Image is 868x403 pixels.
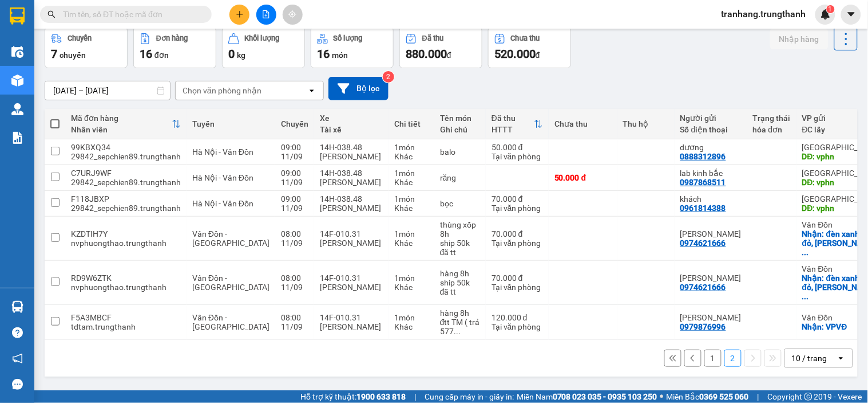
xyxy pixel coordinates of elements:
[802,292,809,301] span: ...
[425,390,514,403] span: Cung cấp máy in - giấy in:
[320,194,383,204] div: 14H-038.48
[71,125,172,134] div: Nhân viên
[394,313,429,322] div: 1 món
[320,143,383,152] div: 14H-038.48
[320,313,383,322] div: 14F-010.31
[45,81,170,100] input: Select a date range.
[71,283,181,292] div: nvphuongthao.trungthanh
[71,322,181,331] div: tdtam.trungthanh
[68,34,92,42] div: Chuyến
[12,327,23,338] span: question-circle
[71,273,181,283] div: RD9W6ZTK
[11,103,23,115] img: warehouse-icon
[45,27,128,68] button: Chuyến7chuyến
[281,178,308,187] div: 11/09
[12,353,23,364] span: notification
[492,125,534,134] div: HTTT
[311,27,394,68] button: Số lượng16món
[192,147,253,156] span: Hà Nội - Vân Đồn
[281,194,308,204] div: 09:00
[281,273,308,283] div: 08:00
[192,119,269,128] div: Tuyến
[802,248,809,257] span: ...
[394,229,429,238] div: 1 món
[156,34,188,42] div: Đơn hàng
[11,301,23,313] img: warehouse-icon
[829,5,833,13] span: 1
[71,229,181,238] div: KZDTIH7Y
[320,178,383,187] div: [PERSON_NAME]
[440,238,480,257] div: ship 50k đã tt
[406,47,447,61] span: 880.000
[837,354,846,363] svg: open
[320,229,383,238] div: 14F-010.31
[414,390,416,403] span: |
[11,46,23,58] img: warehouse-icon
[320,152,383,161] div: [PERSON_NAME]
[440,220,480,238] div: thùng xốp 8h
[712,7,815,21] span: tranhang.trungthanh
[440,114,480,123] div: Tên món
[841,5,861,25] button: caret-down
[492,114,534,123] div: Đã thu
[334,34,363,42] div: Số lượng
[554,173,612,182] div: 50.000 đ
[328,77,389,100] button: Bộ lọc
[320,273,383,283] div: 14F-010.31
[63,8,198,21] input: Tìm tên, số ĐT hoặc mã đơn
[536,50,540,60] span: đ
[12,379,23,390] span: message
[71,194,181,204] div: F118JBXP
[704,350,722,367] button: 1
[394,119,429,128] div: Chi tiết
[394,152,429,161] div: Khác
[753,125,791,134] div: hóa đơn
[440,269,480,278] div: hàng 8h
[133,27,216,68] button: Đơn hàng16đơn
[71,152,181,161] div: 29842_sepchien89.trungthanh
[447,50,451,60] span: đ
[394,283,429,292] div: Khác
[356,392,406,401] strong: 1900 633 818
[281,283,308,292] div: 11/09
[492,313,543,322] div: 120.000 đ
[440,147,480,156] div: balo
[804,393,812,401] span: copyright
[680,178,726,187] div: 0987868511
[680,114,742,123] div: Người gửi
[680,204,726,213] div: 0961814388
[680,143,742,152] div: dương
[623,119,669,128] div: Thu hộ
[154,50,169,60] span: đơn
[492,273,543,283] div: 70.000 đ
[71,313,181,322] div: F5A3MBCF
[71,143,181,152] div: 99KBXQ34
[11,75,23,87] img: warehouse-icon
[680,194,742,204] div: khách
[71,204,181,213] div: 29842_sepchien89.trungthanh
[236,10,244,18] span: plus
[486,109,549,139] th: Toggle SortBy
[680,238,726,248] div: 0974621666
[71,114,172,123] div: Mã đơn hàng
[394,178,429,187] div: Khác
[680,229,742,238] div: c giang
[770,29,829,49] button: Nhập hàng
[554,119,612,128] div: Chưa thu
[281,143,308,152] div: 09:00
[71,169,181,178] div: C7URJ9WF
[492,229,543,238] div: 70.000 đ
[724,350,742,367] button: 2
[494,47,536,61] span: 520.000
[262,10,270,18] span: file-add
[394,322,429,331] div: Khác
[440,278,480,296] div: ship 50k đã tt
[753,114,791,123] div: Trạng thái
[283,5,303,25] button: aim
[281,238,308,248] div: 11/09
[821,9,831,19] img: icon-new-feature
[394,143,429,152] div: 1 món
[140,47,152,61] span: 16
[700,392,749,401] strong: 0369 525 060
[320,322,383,331] div: [PERSON_NAME]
